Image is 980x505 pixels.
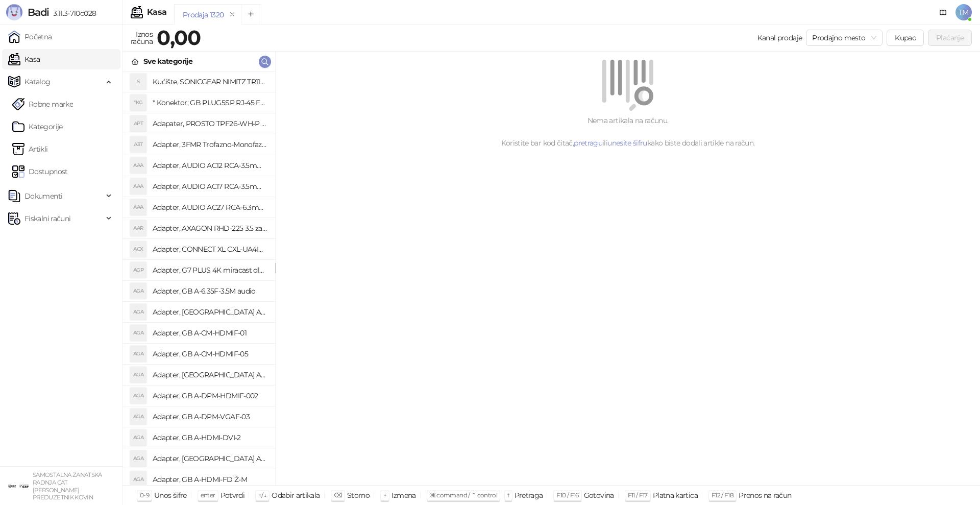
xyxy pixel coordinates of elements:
div: Izmena [391,489,415,502]
a: Dokumentacija [935,4,951,20]
strong: 0,00 [157,25,201,50]
button: Plaćanje [928,30,972,46]
h4: Adapter, GB A-CM-HDMIF-01 [153,325,267,341]
div: AAA [130,157,146,174]
span: Badi [28,6,49,18]
a: Robne marke [12,94,73,114]
span: F11 / F17 [628,491,648,499]
div: AGA [130,367,146,383]
span: TM [955,4,972,20]
div: AGA [130,283,146,299]
div: Prenos na račun [739,489,791,502]
div: AGP [130,262,146,278]
a: ArtikliArtikli [12,139,48,159]
button: remove [226,10,239,19]
span: 3.11.3-710c028 [49,9,96,18]
span: Dokumenti [24,186,62,206]
div: Odabir artikala [272,489,320,502]
span: 0-9 [140,491,149,499]
h4: Adapter, GB A-DPM-HDMIF-002 [153,388,267,404]
div: Sve kategorije [143,56,192,67]
span: + [383,491,386,499]
h4: Adapter, GB A-6.35F-3.5M audio [153,283,267,299]
span: ⌫ [334,491,342,499]
h4: Adapter, GB A-HDMI-DVI-2 [153,429,267,446]
div: Platna kartica [653,489,698,502]
button: Kupac [887,30,924,46]
div: Potvrdi [220,489,245,502]
div: AGA [130,304,146,320]
span: enter [201,491,215,499]
span: f [507,491,509,499]
span: F12 / F18 [712,491,733,499]
div: ACX [130,241,146,257]
div: AGA [130,388,146,404]
div: AGA [130,429,146,446]
h4: Adapater, PROSTO TPF26-WH-P razdelnik [153,115,267,132]
div: AGA [130,471,146,488]
div: Prodaja 1320 [183,9,224,20]
h4: Adapter, AUDIO AC12 RCA-3.5mm mono [153,157,267,174]
img: 64x64-companyLogo-ae27db6e-dfce-48a1-b68e-83471bd1bffd.png [8,476,29,496]
span: ⌘ command / ⌃ control [430,491,498,499]
h4: * Konektor; GB PLUG5SP RJ-45 FTP Kat.5 [153,94,267,111]
div: S [130,74,146,90]
div: AGA [130,450,146,467]
div: A3T [130,136,146,153]
h4: Adapter, GB A-CM-HDMIF-05 [153,346,267,362]
a: Početna [8,27,52,47]
h4: Kućište, SONICGEAR NIMITZ TR1100 belo BEZ napajanja [153,74,267,90]
h4: Adapter, 3FMR Trofazno-Monofazni [153,136,267,153]
div: AAR [130,220,146,236]
a: Kasa [8,49,40,69]
button: Add tab [241,4,261,25]
div: AGA [130,346,146,362]
h4: Adapter, AXAGON RHD-225 3.5 za 2x2.5 [153,220,267,236]
a: unesite šifru [607,138,647,148]
h4: Adapter, GB A-HDMI-FD Ž-M [153,471,267,488]
div: AAA [130,178,146,195]
img: Logo [6,4,22,20]
small: SAMOSTALNA ZANATSKA RADNJA CAT [PERSON_NAME] PREDUZETNIK KOVIN [33,471,102,501]
a: pretragu [574,138,602,148]
h4: Adapter, [GEOGRAPHIC_DATA] A-CMU3-LAN-05 hub [153,367,267,383]
span: ↑/↓ [258,491,266,499]
a: Dostupnost [12,161,68,182]
h4: Adapter, GB A-DPM-VGAF-03 [153,408,267,425]
div: APT [130,115,146,132]
span: Katalog [24,71,51,92]
span: F10 / F16 [556,491,578,499]
div: Unos šifre [154,489,187,502]
div: Iznos računa [129,28,155,48]
span: Prodajno mesto [812,30,876,45]
div: Storno [347,489,370,502]
div: AAA [130,199,146,215]
div: AGA [130,325,146,341]
h4: Adapter, CONNECT XL CXL-UA4IN1 putni univerzalni [153,241,267,257]
h4: Adapter, G7 PLUS 4K miracast dlna airplay za TV [153,262,267,278]
h4: Adapter, AUDIO AC17 RCA-3.5mm stereo [153,178,267,195]
div: AGA [130,408,146,425]
span: Fiskalni računi [24,208,70,229]
h4: Adapter, [GEOGRAPHIC_DATA] A-AC-UKEU-001 UK na EU 7.5A [153,304,267,320]
div: grid [123,71,275,485]
div: Kasa [147,8,166,16]
div: Gotovina [584,489,614,502]
h4: Adapter, AUDIO AC27 RCA-6.3mm stereo [153,199,267,215]
h4: Adapter, [GEOGRAPHIC_DATA] A-HDMI-FC Ž-M [153,450,267,467]
div: Nema artikala na računu. Koristite bar kod čitač, ili kako biste dodali artikle na račun. [288,115,968,149]
a: Kategorije [12,116,63,137]
div: Kanal prodaje [757,32,802,43]
div: Pretraga [514,489,543,502]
